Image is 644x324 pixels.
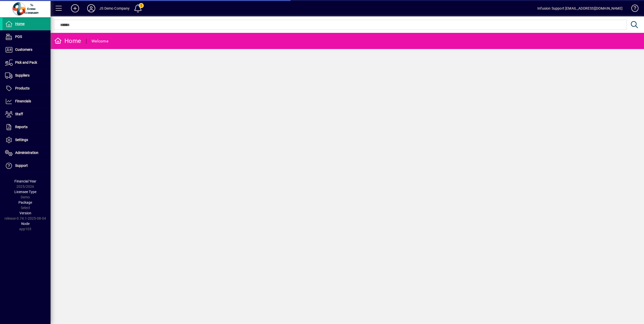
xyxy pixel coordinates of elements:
[3,69,51,82] a: Suppliers
[3,43,51,56] a: Customers
[3,121,51,133] a: Reports
[15,60,37,64] span: Pick and Pack
[99,4,130,12] div: JS Demo Company
[3,134,51,146] a: Settings
[537,4,623,12] div: Infusion Support [EMAIL_ADDRESS][DOMAIN_NAME]
[83,4,99,13] button: Profile
[15,164,28,168] span: Support
[67,4,83,13] button: Add
[3,95,51,108] a: Financials
[3,82,51,95] a: Products
[15,35,22,39] span: POS
[14,190,36,194] span: Licensee Type
[3,108,51,121] a: Staff
[91,37,108,45] div: Welcome
[15,99,31,103] span: Financials
[15,112,23,116] span: Staff
[18,200,32,204] span: Package
[14,179,36,183] span: Financial Year
[54,37,81,45] div: Home
[628,1,638,17] a: Knowledge Base
[15,73,30,77] span: Suppliers
[21,222,30,226] span: Node
[15,125,28,129] span: Reports
[15,151,38,155] span: Administration
[3,56,51,69] a: Pick and Pack
[3,31,51,43] a: POS
[19,211,31,215] span: Version
[3,147,51,159] a: Administration
[3,159,51,172] a: Support
[15,48,32,52] span: Customers
[15,138,28,142] span: Settings
[15,86,30,90] span: Products
[15,22,25,26] span: Home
